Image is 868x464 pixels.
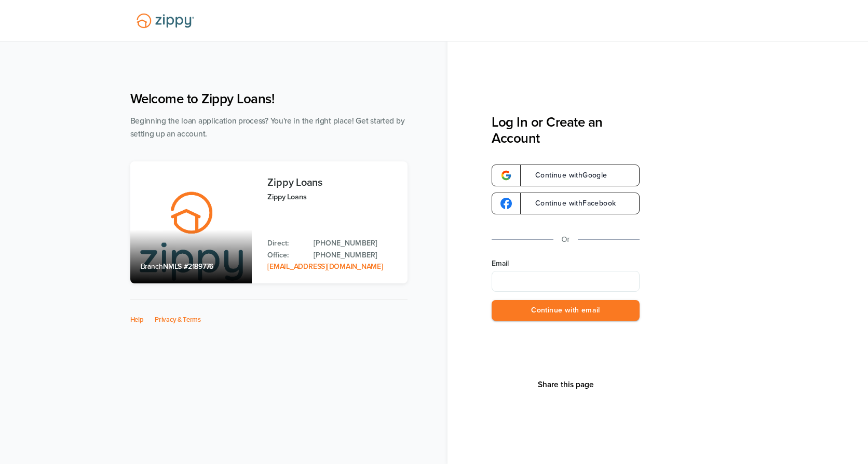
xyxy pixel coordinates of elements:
a: Email Address: zippyguide@zippymh.com [267,262,383,271]
p: Direct: [267,238,303,249]
span: Beginning the loan application process? You're in the right place! Get started by setting up an a... [130,116,405,139]
img: google-logo [500,170,512,181]
button: Share This Page [535,379,597,390]
button: Continue with email [492,300,640,321]
a: Privacy & Terms [155,316,201,324]
a: Help [130,316,144,324]
a: google-logoContinue withFacebook [492,193,640,214]
span: Continue with Facebook [525,200,616,207]
span: Continue with Google [525,172,607,179]
a: Office Phone: 512-975-2947 [314,250,397,261]
h1: Welcome to Zippy Loans! [130,91,408,107]
p: Office: [267,250,303,261]
input: Email Address [492,271,640,292]
p: Or [562,233,570,246]
img: google-logo [500,198,512,209]
span: NMLS #2189776 [163,262,213,271]
h3: Log In or Create an Account [492,114,640,146]
a: google-logoContinue withGoogle [492,165,640,186]
label: Email [492,258,640,269]
a: Direct Phone: 512-975-2947 [314,238,397,249]
p: Zippy Loans [267,191,397,203]
span: Branch [141,262,164,271]
img: Lender Logo [130,9,200,33]
h3: Zippy Loans [267,177,397,188]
